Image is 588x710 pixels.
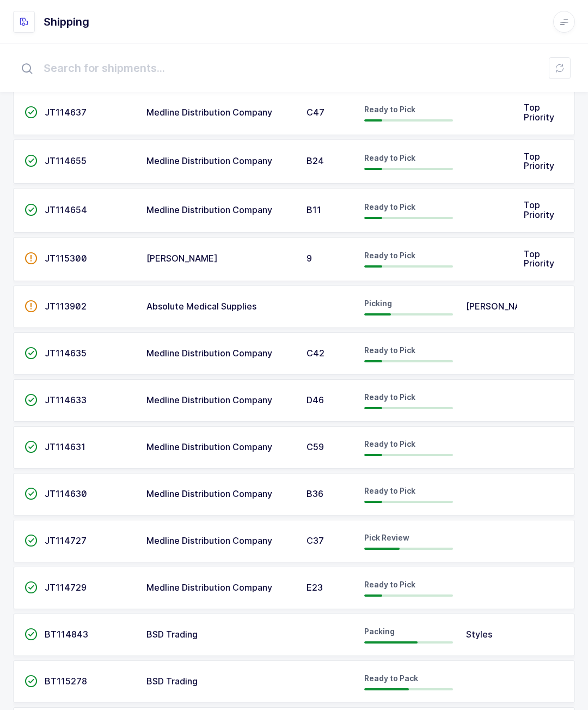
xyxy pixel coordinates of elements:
span:  [24,441,38,452]
span: B11 [307,204,321,215]
span: B24 [307,155,324,166]
span: Medline Distribution Company [146,348,272,359]
span:  [24,676,38,687]
span: Ready to Pick [364,202,415,211]
span: BT114843 [45,629,88,640]
span: Medline Distribution Company [146,582,272,593]
span: Medline Distribution Company [146,441,272,452]
span: JT114631 [45,441,85,452]
span: C47 [307,107,324,118]
span: JT114637 [45,107,87,118]
span: JT114633 [45,395,87,405]
span: D46 [307,395,324,405]
span: JT114654 [45,204,87,215]
span: B36 [307,488,323,499]
span: JT114655 [45,155,87,166]
span: JT115300 [45,253,87,264]
span:  [24,488,38,499]
span: C42 [307,348,324,359]
span:  [24,301,38,312]
span:  [24,582,38,593]
span:  [24,535,38,546]
span:  [24,395,38,405]
span: JT114635 [45,348,87,359]
span: Absolute Medical Supplies [146,301,256,312]
span: Pick Review [364,533,409,542]
input: Search for shipments... [13,51,575,86]
span: BSD Trading [146,629,198,640]
span:  [24,204,38,215]
span: Top Priority [524,151,554,172]
span: Top Priority [524,199,554,220]
span: C37 [307,535,324,546]
span: BSD Trading [146,676,198,687]
span: Ready to Pack [364,673,418,683]
span:  [24,253,38,264]
span: Medline Distribution Company [146,107,272,118]
span: Medline Distribution Company [146,395,272,405]
span:  [24,348,38,359]
span: Ready to Pick [364,345,415,355]
span: JT114727 [45,535,87,546]
span: Picking [364,299,392,308]
span:  [24,155,38,166]
span: JT114729 [45,582,87,593]
span: Medline Distribution Company [146,488,272,499]
span: [PERSON_NAME] [146,253,218,264]
span: Medline Distribution Company [146,155,272,166]
span: Ready to Pick [364,153,415,162]
span: Ready to Pick [364,580,415,589]
span: Ready to Pick [364,105,415,114]
span: [PERSON_NAME] [466,301,537,312]
span: Ready to Pick [364,439,415,448]
span: 9 [307,253,312,264]
span: Medline Distribution Company [146,535,272,546]
span: Ready to Pick [364,486,415,495]
span:  [24,629,38,640]
h1: Shipping [44,13,89,31]
span:  [24,107,38,118]
span: Ready to Pick [364,392,415,402]
span: E23 [307,582,323,593]
span: BT115278 [45,676,87,687]
span: C59 [307,441,324,452]
span: Styles [466,629,492,640]
span: JT114630 [45,488,87,499]
span: Top Priority [524,248,554,269]
span: Top Priority [524,102,554,123]
span: Medline Distribution Company [146,204,272,215]
span: Packing [364,627,395,636]
span: JT113902 [45,301,87,312]
span: Ready to Pick [364,251,415,260]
